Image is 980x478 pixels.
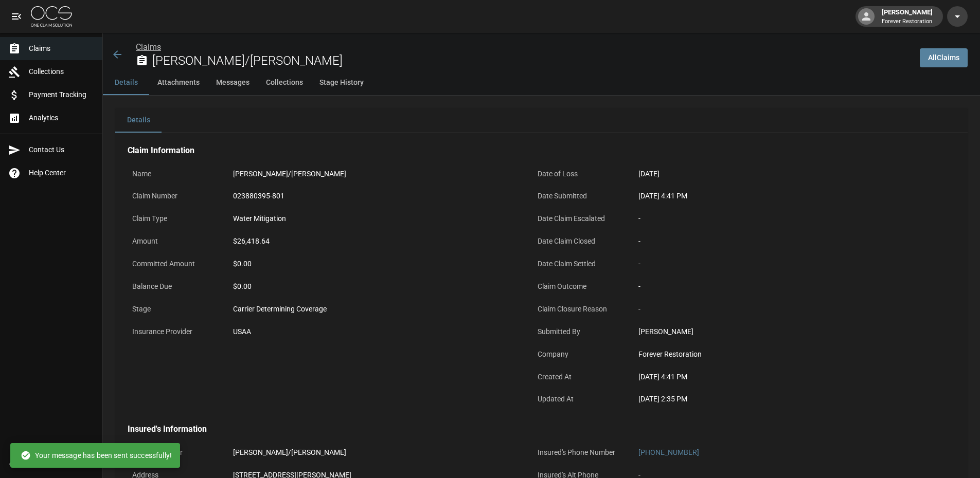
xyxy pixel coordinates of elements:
[208,70,258,95] button: Messages
[233,304,516,315] div: Carrier Determining Coverage
[128,277,220,297] p: Balance Due
[533,209,626,229] p: Date Claim Escalated
[533,389,626,409] p: Updated At
[128,424,926,434] h4: Insured's Information
[533,277,626,297] p: Claim Outcome
[29,144,94,155] span: Contact Us
[533,164,626,184] p: Date of Loss
[233,236,516,247] div: $26,418.64
[882,17,933,26] p: Forever Restoration
[638,349,921,360] div: Forever Restoration
[128,299,220,319] p: Stage
[533,186,626,206] p: Date Submitted
[258,70,311,95] button: Collections
[31,6,72,27] img: ocs-logo-white-transparent.png
[128,145,926,156] h4: Claim Information
[311,70,372,95] button: Stage History
[533,299,626,319] p: Claim Closure Reason
[638,304,921,315] div: -
[638,191,921,201] div: [DATE] 4:41 PM
[21,446,172,465] div: Your message has been sent successfully!
[233,259,516,269] div: $0.00
[638,326,921,337] div: [PERSON_NAME]
[638,281,921,292] div: -
[638,259,921,269] div: -
[533,344,626,364] p: Company
[103,70,149,95] button: Details
[638,394,921,405] div: [DATE] 2:35 PM
[29,113,94,123] span: Analytics
[533,367,626,387] p: Created At
[233,169,516,179] div: [PERSON_NAME]/[PERSON_NAME]
[233,191,516,201] div: 023880395-801
[233,281,516,292] div: $0.00
[128,186,220,206] p: Claim Number
[638,213,921,224] div: -
[638,372,921,382] div: [DATE] 4:41 PM
[533,254,626,274] p: Date Claim Settled
[29,66,94,77] span: Collections
[6,6,27,27] button: open drawer
[638,169,921,179] div: [DATE]
[233,326,516,337] div: USAA
[29,168,94,178] span: Help Center
[128,254,220,274] p: Committed Amount
[128,322,220,342] p: Insurance Provider
[128,209,220,229] p: Claim Type
[233,447,516,458] div: [PERSON_NAME]/[PERSON_NAME]
[878,7,937,26] div: [PERSON_NAME]
[115,108,968,133] div: details tabs
[9,459,93,469] div: © 2025 One Claim Solution
[128,164,220,184] p: Name
[533,231,626,251] p: Date Claim Closed
[128,231,220,251] p: Amount
[920,48,968,67] a: AllClaims
[136,41,912,53] nav: breadcrumb
[533,443,626,463] p: Insured's Phone Number
[638,448,699,456] a: [PHONE_NUMBER]
[103,70,980,95] div: anchor tabs
[136,42,161,52] a: Claims
[29,43,94,54] span: Claims
[533,322,626,342] p: Submitted By
[233,213,516,224] div: Water Mitigation
[152,53,912,68] h2: [PERSON_NAME]/[PERSON_NAME]
[638,236,921,247] div: -
[29,89,94,100] span: Payment Tracking
[149,70,208,95] button: Attachments
[115,108,162,133] button: Details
